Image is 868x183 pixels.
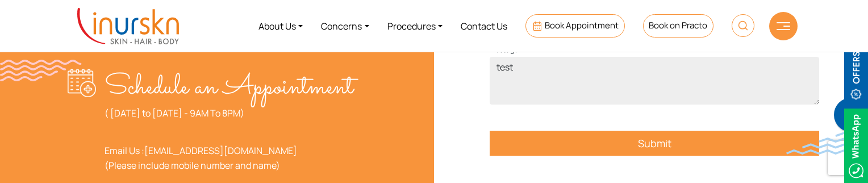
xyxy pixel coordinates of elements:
[786,132,868,155] img: bluewave
[545,19,619,31] span: Book Appointment
[844,36,868,111] img: offerBt
[732,14,754,37] img: HeaderSearch
[249,5,312,47] a: About Us
[77,8,179,44] img: inurskn-logo
[777,22,790,30] img: hamLine.svg
[844,139,868,152] a: Whatsappicon
[68,69,105,97] img: appointment-w
[490,131,819,156] input: Submit
[525,14,625,38] a: Book Appointment
[105,143,353,173] p: Email Us : (Please include mobile number and name)
[649,19,707,31] span: Book on Practo
[105,106,353,120] p: ( [DATE] to [DATE] - 9AM To 8PM)
[144,144,297,157] a: [EMAIL_ADDRESS][DOMAIN_NAME]
[378,5,452,47] a: Procedures
[105,69,353,106] p: Schedule an Appointment
[312,5,378,47] a: Concerns
[452,5,516,47] a: Contact Us
[643,14,713,38] a: Book on Practo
